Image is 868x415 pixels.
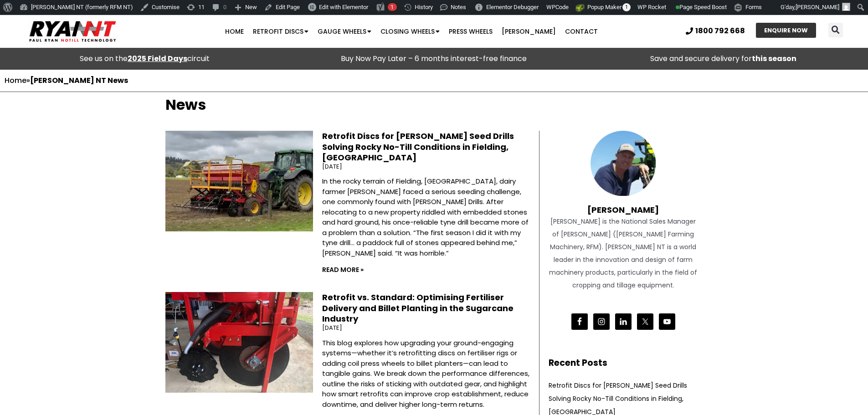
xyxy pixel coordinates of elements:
a: Retrofit vs. Standard: Optimising Fertiliser Delivery and Billet Planting in the Sugarcane Industry [322,292,514,324]
strong: [PERSON_NAME] NT News [30,75,128,86]
a: [PERSON_NAME] [497,22,560,41]
span: [DATE] [322,323,342,332]
a: 2025 Field Days [128,53,187,64]
span: » [5,75,128,86]
h4: [PERSON_NAME] [549,196,699,215]
strong: this season [752,53,796,64]
h1: News [165,97,703,113]
a: RYAN Discs on Duncan Seed Drills. Fielding, New Zealand. MK4 Renovator. [165,131,313,276]
img: Ryan NT logo [27,17,118,46]
div: See us on the circuit [5,52,285,65]
p: This blog explores how upgrading your ground-engaging systems—whether it’s retrofitting discs on ... [322,338,534,410]
img: Sugarcane Billet Planter ryan nt retrofit discs [164,287,313,398]
a: Read more about Retrofit Discs for Duncan Seed Drills Solving Rocky No-Till Conditions in Fieldin... [322,265,364,274]
a: Retrofit Discs [248,22,313,41]
p: In the rocky terrain of Fielding, [GEOGRAPHIC_DATA], dairy farmer [PERSON_NAME] faced a serious s... [322,176,534,258]
nav: Menu [168,22,654,41]
a: ENQUIRE NOW [756,23,816,38]
h2: Recent Posts [549,357,699,370]
a: 1800 792 668 [686,27,745,35]
span: 1 [390,4,394,10]
a: Press Wheels [444,22,497,41]
a: Closing Wheels [376,22,444,41]
span: ENQUIRE NOW [764,27,808,33]
img: RYAN Discs on Duncan Seed Drills. Fielding, New Zealand. MK4 Renovator. [159,130,318,232]
a: Home [5,75,26,86]
p: Save and secure delivery for [583,52,863,65]
div: [PERSON_NAME] is the National Sales Manager of [PERSON_NAME] ([PERSON_NAME] Farming Machinery, RF... [549,215,699,292]
a: Gauge Wheels [313,22,376,41]
a: Contact [560,22,602,41]
span: 1800 792 668 [695,27,745,35]
span: [PERSON_NAME] [796,4,839,10]
a: Retrofit Discs for [PERSON_NAME] Seed Drills Solving Rocky No-Till Conditions in Fielding, [GEOGR... [322,130,514,163]
p: Buy Now Pay Later – 6 months interest-free finance [294,52,574,65]
div: Search [828,23,843,37]
span: Edit with Elementor [319,4,368,10]
span: 1 [622,3,631,11]
span: [DATE] [322,162,342,171]
a: Home [221,22,248,41]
